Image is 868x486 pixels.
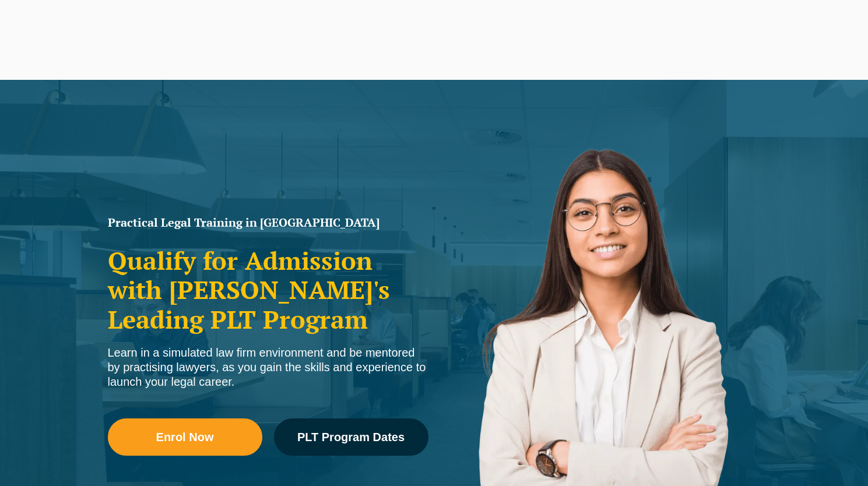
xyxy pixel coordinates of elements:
[156,431,214,443] span: Enrol Now
[108,217,428,228] h1: Practical Legal Training in [GEOGRAPHIC_DATA]
[108,418,262,456] a: Enrol Now
[297,431,405,443] span: PLT Program Dates
[274,418,428,456] a: PLT Program Dates
[108,246,428,334] h2: Qualify for Admission with [PERSON_NAME]'s Leading PLT Program
[108,346,428,389] div: Learn in a simulated law firm environment and be mentored by practising lawyers, as you gain the ...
